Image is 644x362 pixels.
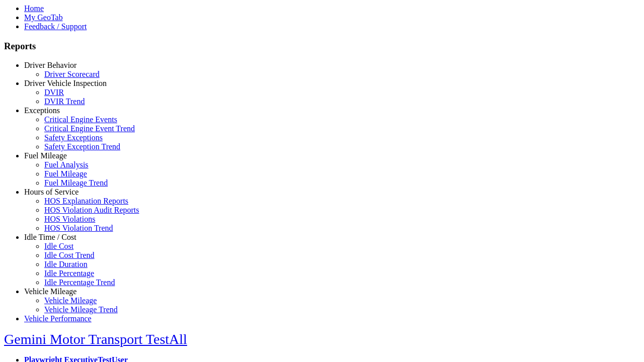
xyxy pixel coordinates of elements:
a: Driver Behavior [24,61,76,69]
a: Fuel Analysis [44,160,89,169]
a: Gemini Motor Transport TestAll [4,331,187,347]
a: Home [24,4,44,13]
a: Vehicle Mileage [24,287,76,296]
a: Idle Cost [44,242,73,250]
a: Idle Percentage [44,269,94,278]
a: Fuel Mileage Trend [44,178,108,187]
a: Vehicle Mileage Trend [44,305,118,314]
a: Vehicle Performance [24,314,92,323]
a: Critical Engine Events [44,115,117,124]
a: DVIR Trend [44,97,85,106]
a: Idle Cost Trend [44,251,95,259]
a: Driver Vehicle Inspection [24,79,107,87]
a: Idle Time / Cost [24,233,76,241]
a: My GeoTab [24,13,63,22]
a: HOS Violation Audit Reports [44,206,139,214]
a: Feedback / Support [24,22,87,31]
a: DVIR [44,88,64,97]
a: HOS Explanation Reports [44,197,128,205]
a: Safety Exception Trend [44,142,120,151]
a: Critical Engine Event Trend [44,124,135,133]
a: Hours of Service [24,188,78,196]
a: Idle Duration [44,260,88,268]
a: Idle Percentage Trend [44,278,115,287]
a: Driver Scorecard [44,70,100,78]
h3: Reports [4,41,640,52]
a: Fuel Mileage [24,151,67,160]
a: Fuel Mileage [44,169,87,178]
a: Vehicle Mileage [44,296,97,305]
a: HOS Violation Trend [44,224,113,232]
a: Safety Exceptions [44,133,103,142]
a: Exceptions [24,106,60,115]
a: HOS Violations [44,215,95,223]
